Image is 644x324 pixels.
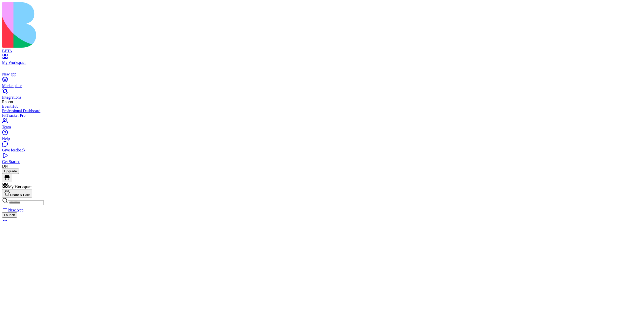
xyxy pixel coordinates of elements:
[2,100,13,104] span: Recent
[2,72,642,76] div: New app
[2,44,642,53] a: BETA
[2,60,642,65] div: My Workspace
[2,84,642,88] div: Marketplace
[2,212,17,218] button: Launch
[8,185,32,189] span: My Workspace
[10,193,30,197] span: Share & Earn
[2,67,642,76] a: New app
[2,56,642,65] a: My Workspace
[2,125,642,129] div: Team
[2,169,19,173] a: Upgrade
[2,164,8,168] span: DN
[2,79,642,88] a: Marketplace
[2,159,642,164] div: Get Started
[2,113,642,118] a: FitTracker Pro
[2,208,23,212] a: New App
[2,155,642,164] a: Get Started
[2,148,642,152] div: Give feedback
[2,136,642,141] div: Help
[2,189,32,197] button: Share & Earn
[2,120,642,129] a: Team
[2,169,19,174] button: Upgrade
[2,104,642,109] a: EventHub
[2,95,642,100] div: Integrations
[2,49,642,53] div: BETA
[2,91,642,100] a: Integrations
[2,2,204,48] img: logo
[2,109,642,113] a: Professional Dashboard
[2,143,642,152] a: Give feedback
[2,132,642,141] a: Help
